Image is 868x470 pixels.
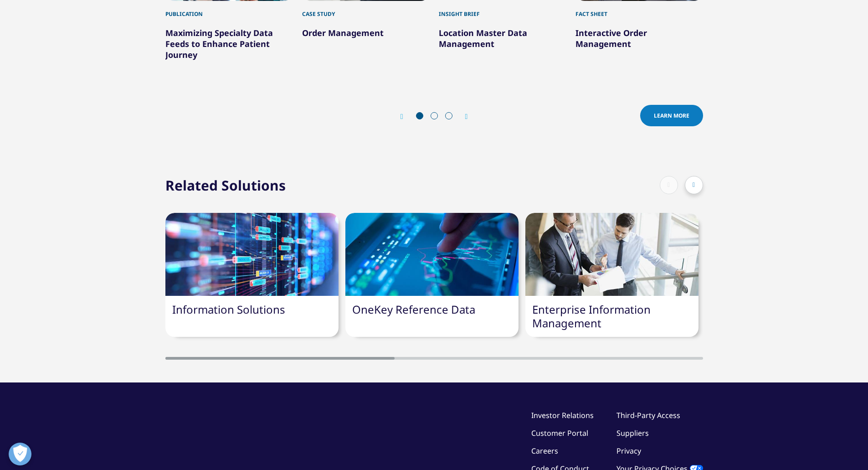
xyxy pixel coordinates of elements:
[531,410,594,420] a: Investor Relations
[640,105,703,126] a: Learn more
[616,410,680,420] a: Third-Party Access
[401,112,412,121] div: Previous slide
[654,112,689,119] span: Learn more
[172,302,285,317] a: Information Solutions
[352,302,475,317] a: OneKey Reference Data
[575,1,703,18] div: Fact Sheet
[575,27,647,49] a: Interactive Order Management
[165,1,293,18] div: Publication
[532,302,651,331] a: Enterprise Information Management
[439,1,566,18] div: Insight Brief
[456,112,468,121] div: Next slide
[9,443,31,465] button: Open Preferences
[531,446,558,456] a: Careers
[302,1,430,18] div: Case Study
[616,446,641,456] a: Privacy
[165,176,286,195] h2: Related Solutions
[531,428,588,438] a: Customer Portal
[165,27,273,60] a: Maximizing Specialty Data Feeds to Enhance Patient Journey
[616,428,649,438] a: Suppliers
[302,27,384,38] a: Order Management
[439,27,527,49] a: Location Master Data Management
